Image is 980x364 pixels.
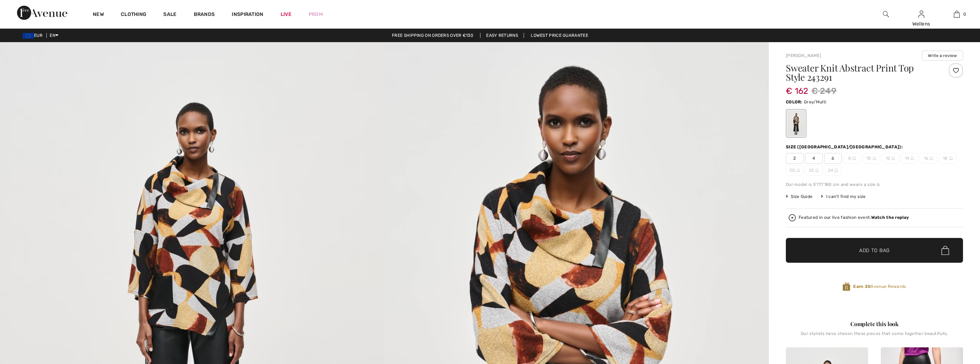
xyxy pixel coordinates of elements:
[786,99,802,104] span: Color:
[799,215,909,220] div: Featured in our live fashion event.
[93,11,104,19] a: New
[862,153,880,164] span: 10
[891,157,895,160] img: ring-m.svg
[882,153,899,164] span: 12
[873,157,876,160] img: ring-m.svg
[918,11,924,17] a: Sign In
[786,63,934,82] h1: Sweater Knit Abstract Print Top Style 243291
[786,79,809,96] span: € 162
[922,51,963,61] button: Write a review
[194,11,215,19] a: Brands
[949,157,953,160] img: ring-m.svg
[859,247,890,254] span: Add to Bag
[871,215,909,220] strong: Watch the replay
[786,238,963,263] button: Add to Bag
[786,153,804,164] span: 2
[232,11,263,19] span: Inspiration
[834,169,838,172] img: ring-m.svg
[941,246,949,255] img: Bag.svg
[786,53,821,58] a: [PERSON_NAME]
[883,10,889,18] img: search the website
[843,153,861,164] span: 8
[804,99,826,104] span: Grey/Multi
[811,85,837,97] span: € 249
[954,10,960,18] img: My Bag
[786,193,812,200] span: Size Guide
[939,153,957,164] span: 18
[789,214,796,221] img: Watch the replay
[121,11,146,19] a: Clothing
[904,20,939,28] div: Wellens
[17,6,67,20] img: 1ère Avenue
[824,165,842,176] span: 24
[786,320,963,328] div: Complete this look
[963,11,966,17] span: 0
[853,284,871,289] strong: Earn 20
[281,11,292,18] a: Live
[805,153,823,164] span: 4
[786,144,904,150] div: Size ([GEOGRAPHIC_DATA]/[GEOGRAPHIC_DATA]):
[525,33,594,38] a: Lowest Price Guarantee
[796,169,800,172] img: ring-m.svg
[920,153,937,164] span: 16
[930,157,933,160] img: ring-m.svg
[911,157,914,160] img: ring-m.svg
[815,169,819,172] img: ring-m.svg
[23,33,45,38] span: EUR
[787,110,805,137] div: Grey/Multi
[163,11,176,19] a: Sale
[23,33,34,39] img: Euro
[821,193,866,200] div: I can't find my size
[480,33,524,38] a: Easy Returns
[939,10,974,18] a: 0
[786,181,963,188] div: Our model is 5'11"/180 cm and wears a size 6.
[786,165,804,176] span: 20
[901,153,918,164] span: 14
[50,33,58,38] span: EN
[843,282,850,291] img: Avenue Rewards
[786,331,963,342] div: Our stylists have chosen these pieces that come together beautifully.
[309,11,323,18] a: Prom
[918,10,924,18] img: My Info
[853,283,906,290] span: Avenue Rewards
[852,157,856,160] img: ring-m.svg
[805,165,823,176] span: 22
[824,153,842,164] span: 6
[386,33,479,38] a: Free shipping on orders over €130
